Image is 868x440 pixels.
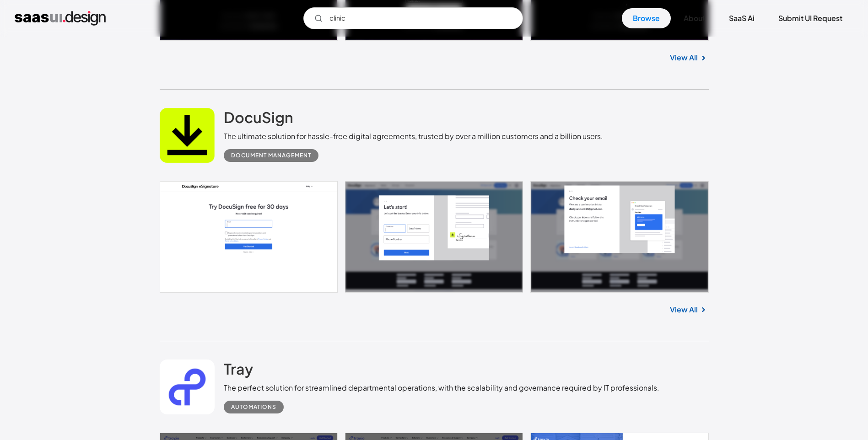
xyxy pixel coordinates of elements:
a: Browse [622,8,671,28]
a: View All [670,304,698,315]
div: Automations [231,402,276,413]
a: View All [670,52,698,63]
div: The perfect solution for streamlined departmental operations, with the scalability and governance... [224,382,659,393]
h2: DocuSign [224,108,293,126]
a: Tray [224,360,253,382]
div: The ultimate solution for hassle-free digital agreements, trusted by over a million customers and... [224,131,603,142]
div: Document Management [231,150,311,161]
a: home [15,11,106,26]
input: Search UI designs you're looking for... [303,7,523,29]
a: SaaS Ai [718,8,766,28]
a: About [673,8,716,28]
form: Email Form [303,7,523,29]
h2: Tray [224,360,253,378]
a: DocuSign [224,108,293,131]
a: Submit UI Request [767,8,853,28]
